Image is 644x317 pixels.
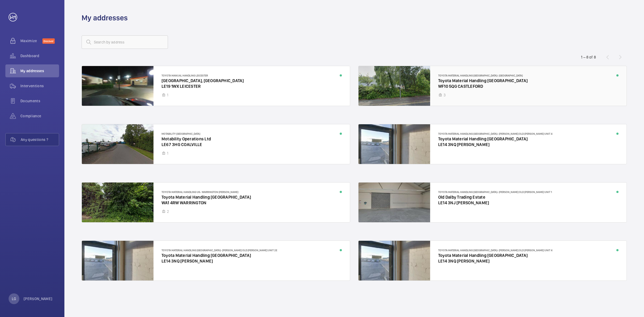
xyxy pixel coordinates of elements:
span: Interventions [20,83,59,89]
span: Dashboard [20,53,59,59]
div: 1 – 8 of 8 [581,54,596,60]
p: LG [12,296,16,301]
input: Search by address [82,35,168,49]
h1: My addresses [82,13,128,23]
span: Discover [42,38,55,44]
span: My addresses [20,68,59,74]
span: Any questions ? [21,137,59,142]
span: Compliance [20,113,59,119]
span: Documents [20,98,59,104]
p: [PERSON_NAME] [24,296,53,301]
span: Maximize [20,38,42,43]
